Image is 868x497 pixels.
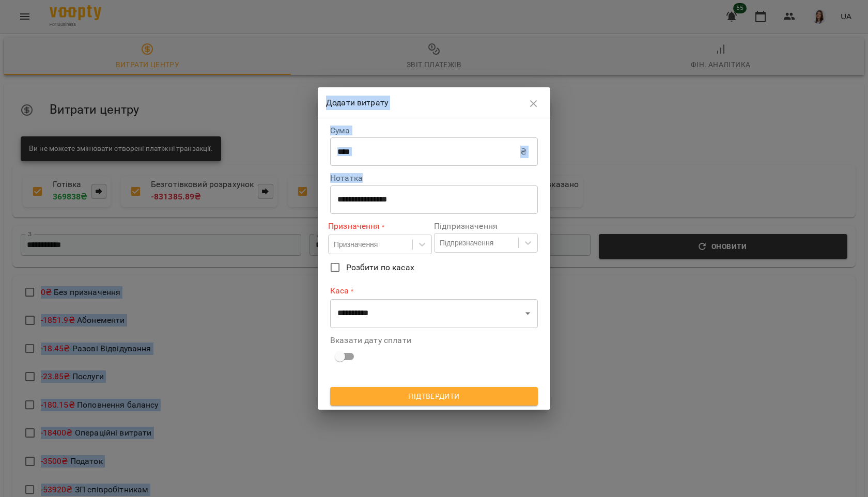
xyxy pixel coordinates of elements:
label: Призначення [328,221,432,232]
h6: Додати витрату [326,96,524,110]
div: Призначення [334,239,378,250]
span: Підтвердити [338,390,530,402]
p: ₴ [520,146,526,158]
button: Підтвердити [330,387,538,406]
label: Вказати дату сплати [330,336,538,345]
label: Сума [330,127,538,135]
label: Каса [330,285,538,297]
span: Розбити по касах [346,261,414,274]
div: Підпризначення [440,238,493,248]
label: Підпризначення [434,222,538,230]
label: Нотатка [330,174,538,182]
